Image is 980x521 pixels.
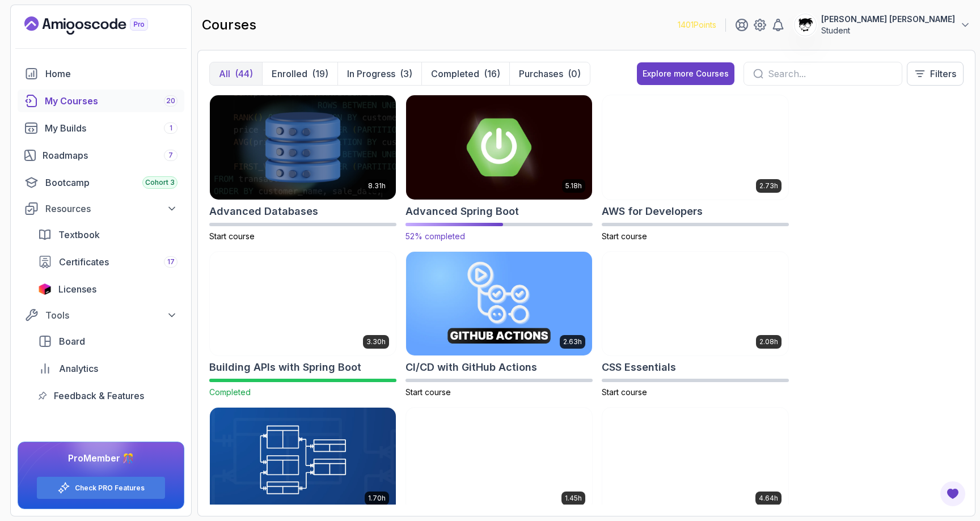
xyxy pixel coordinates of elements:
[209,231,255,241] span: Start course
[366,337,386,346] p: 3.30h
[602,359,676,375] h2: CSS Essentials
[602,95,788,200] img: AWS for Developers card
[368,181,386,190] p: 8.31h
[262,62,337,85] button: Enrolled(19)
[519,67,563,81] p: Purchases
[421,62,509,85] button: Completed(16)
[759,337,778,346] p: 2.08h
[602,387,647,397] span: Start course
[795,14,816,36] img: user profile image
[405,204,519,219] h2: Advanced Spring Boot
[759,181,778,190] p: 2.73h
[405,231,465,241] span: 52% completed
[210,408,396,512] img: Database Design & Implementation card
[219,67,230,81] p: All
[509,62,590,85] button: Purchases(0)
[210,62,262,85] button: All(44)
[678,19,716,31] p: 1401 Points
[637,62,734,85] button: Explore more Courses
[405,95,593,242] a: Advanced Spring Boot card5.18hAdvanced Spring Boot52% completed
[337,62,421,85] button: In Progress(3)
[167,257,175,266] span: 17
[565,494,582,503] p: 1.45h
[484,67,500,81] div: (16)
[272,67,307,81] p: Enrolled
[209,204,318,219] h2: Advanced Databases
[209,387,251,397] span: Completed
[406,408,592,512] img: Docker for Java Developers card
[939,480,966,507] button: Open Feedback Button
[235,67,253,81] div: (44)
[59,362,98,375] span: Analytics
[400,67,412,81] div: (3)
[202,16,256,34] h2: courses
[45,176,178,189] div: Bootcamp
[18,198,184,219] button: Resources
[18,171,184,194] a: bootcamp
[43,149,178,162] div: Roadmaps
[405,387,451,397] span: Start course
[36,476,166,499] button: Check PRO Features
[568,67,581,81] div: (0)
[602,408,788,512] img: Docker For Professionals card
[45,94,178,108] div: My Courses
[368,494,386,503] p: 1.70h
[166,96,175,105] span: 20
[45,121,178,135] div: My Builds
[31,357,184,380] a: analytics
[145,178,175,187] span: Cohort 3
[170,124,172,133] span: 1
[821,25,955,36] p: Student
[563,337,582,346] p: 2.63h
[565,181,582,190] p: 5.18h
[38,283,52,295] img: jetbrains icon
[58,282,96,296] span: Licenses
[602,231,647,241] span: Start course
[59,334,85,348] span: Board
[602,252,788,356] img: CSS Essentials card
[431,67,479,81] p: Completed
[405,359,537,375] h2: CI/CD with GitHub Actions
[18,90,184,112] a: courses
[406,252,592,356] img: CI/CD with GitHub Actions card
[54,389,144,403] span: Feedback & Features
[821,14,955,25] p: [PERSON_NAME] [PERSON_NAME]
[168,151,173,160] span: 7
[18,305,184,325] button: Tools
[18,144,184,167] a: roadmaps
[18,117,184,139] a: builds
[209,251,396,399] a: Building APIs with Spring Boot card3.30hBuilding APIs with Spring BootCompleted
[31,330,184,353] a: board
[210,95,396,200] img: Advanced Databases card
[794,14,971,36] button: user profile image[PERSON_NAME] [PERSON_NAME]Student
[58,228,100,242] span: Textbook
[209,359,361,375] h2: Building APIs with Spring Boot
[45,308,178,322] div: Tools
[930,67,956,81] p: Filters
[602,204,703,219] h2: AWS for Developers
[59,255,109,269] span: Certificates
[45,202,178,215] div: Resources
[312,67,328,81] div: (19)
[31,251,184,273] a: certificates
[75,484,145,493] a: Check PRO Features
[347,67,395,81] p: In Progress
[768,67,893,81] input: Search...
[210,252,396,356] img: Building APIs with Spring Boot card
[31,384,184,407] a: feedback
[31,223,184,246] a: textbook
[907,62,964,86] button: Filters
[643,68,729,79] div: Explore more Courses
[18,62,184,85] a: home
[24,16,174,35] a: Landing page
[402,92,597,202] img: Advanced Spring Boot card
[45,67,178,81] div: Home
[759,494,778,503] p: 4.64h
[31,278,184,300] a: licenses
